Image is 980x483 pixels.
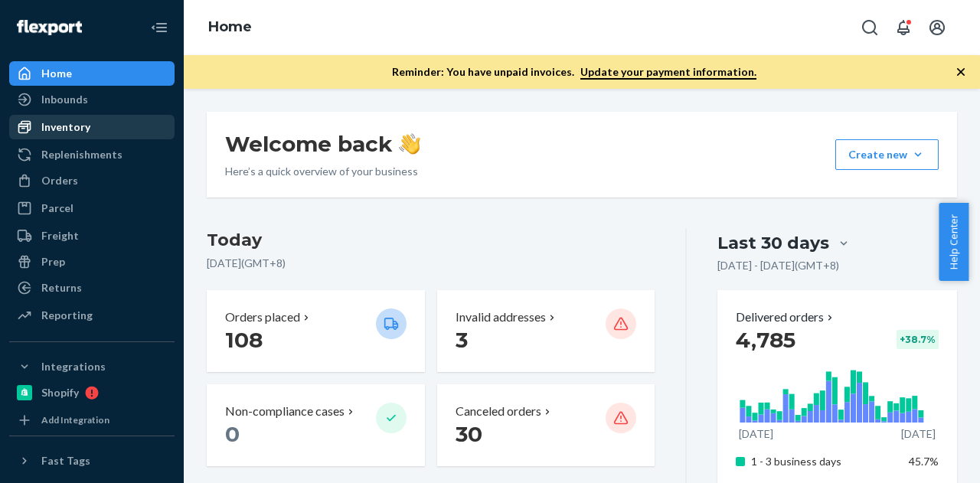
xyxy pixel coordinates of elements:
div: Reporting [41,308,93,323]
a: Home [208,18,252,35]
span: 108 [225,327,263,353]
div: Prep [41,254,65,269]
p: Reminder: You have unpaid invoices. [392,64,756,80]
button: Close Navigation [144,12,175,43]
div: Orders [41,173,78,188]
img: hand-wave emoji [399,133,420,155]
div: Integrations [41,359,106,374]
a: Parcel [9,196,175,220]
button: Help Center [939,203,969,281]
h1: Welcome back [225,130,420,158]
p: Here’s a quick overview of your business [225,164,420,179]
div: Inbounds [41,92,88,107]
div: Fast Tags [41,453,90,468]
button: Non-compliance cases 0 [207,384,425,466]
a: Add Integration [9,411,175,429]
a: Freight [9,224,175,248]
div: + 38.7 % [897,330,939,349]
p: Canceled orders [456,403,541,420]
button: Invalid addresses 3 [437,290,655,372]
div: Parcel [41,201,73,216]
button: Open Search Box [854,12,885,43]
button: Canceled orders 30 [437,384,655,466]
a: Home [9,61,175,86]
h3: Today [207,228,655,253]
span: 4,785 [736,327,795,353]
a: Inbounds [9,87,175,112]
span: 0 [225,421,240,447]
p: Invalid addresses [456,308,546,326]
p: [DATE] [739,426,773,442]
button: Fast Tags [9,449,175,473]
button: Orders placed 108 [207,290,425,372]
p: 1 - 3 business days [751,454,898,469]
span: 30 [456,421,482,447]
div: Replenishments [41,147,122,162]
div: Home [41,66,72,81]
button: Delivered orders [736,308,836,326]
a: Inventory [9,115,175,139]
p: Orders placed [225,308,300,326]
p: [DATE] - [DATE] ( GMT+8 ) [717,258,839,273]
p: [DATE] ( GMT+8 ) [207,256,655,271]
a: Shopify [9,380,175,405]
button: Open account menu [922,12,952,43]
button: Integrations [9,354,175,379]
div: Inventory [41,119,90,135]
a: Reporting [9,303,175,328]
p: Non-compliance cases [225,403,345,420]
a: Returns [9,276,175,300]
button: Create new [835,139,939,170]
a: Orders [9,168,175,193]
span: 3 [456,327,468,353]
a: Update your payment information. [580,65,756,80]
div: Freight [41,228,79,243]
div: Last 30 days [717,231,829,255]
a: Prep [9,250,175,274]
ol: breadcrumbs [196,5,264,50]
div: Add Integration [41,413,109,426]
p: [DATE] [901,426,936,442]
img: Flexport logo [17,20,82,35]
span: 45.7% [909,455,939,468]
div: Shopify [41,385,79,400]
div: Returns [41,280,82,295]
button: Open notifications [888,12,919,43]
a: Replenishments [9,142,175,167]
